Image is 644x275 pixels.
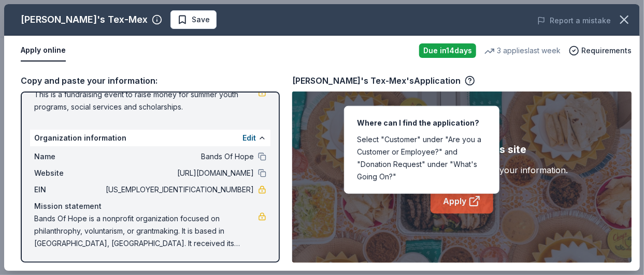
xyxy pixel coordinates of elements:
[21,40,66,62] button: Apply online
[170,10,217,29] button: Save
[34,212,258,250] span: Bands Of Hope is a nonprofit organization focused on philanthrophy, voluntarism, or grantmaking. ...
[21,11,148,28] div: [PERSON_NAME]'s Tex-Mex
[34,150,104,163] span: Name
[431,189,493,213] a: Apply
[34,184,104,196] span: EIN
[104,150,254,163] span: Bands Of Hope
[537,14,611,27] button: Report a mistake
[357,117,486,129] div: Where can I find the application?
[30,130,270,146] div: Organization information
[34,88,258,113] span: This is a fundraising event to raise money for summer youth programs, social services and scholar...
[34,200,266,212] div: Mission statement
[292,74,475,87] div: [PERSON_NAME]'s Tex-Mex's Application
[419,43,476,58] div: Due in 14 days
[192,13,210,26] span: Save
[569,44,632,57] button: Requirements
[484,44,561,57] div: 3 applies last week
[34,167,104,179] span: Website
[21,74,280,87] div: Copy and paste your information:
[104,167,254,179] span: [URL][DOMAIN_NAME]
[344,106,499,194] div: Select "Customer" under "Are you a Customer or Employee?" and "Donation Request" under "What's Go...
[104,184,254,196] span: [US_EMPLOYER_IDENTIFICATION_NUMBER]
[242,132,256,144] button: Edit
[581,44,632,57] span: Requirements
